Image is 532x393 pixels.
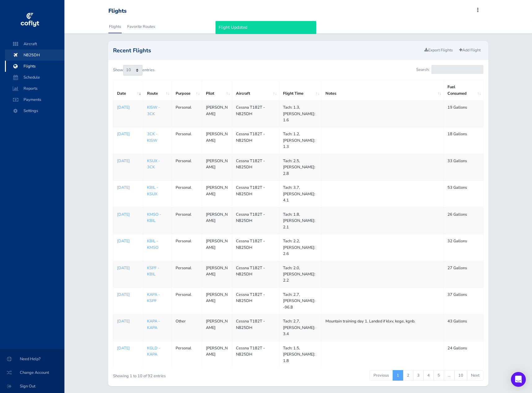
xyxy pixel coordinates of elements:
span: Payments [11,94,58,105]
a: 3CK - KISW [147,131,157,143]
th: Pilot: activate to sort column ascending [202,80,232,101]
a: [DATE] [117,104,139,110]
td: Cessna T182T - N825DH [232,181,279,207]
td: Personal [172,181,202,207]
td: Personal [172,127,202,154]
td: Personal [172,154,202,180]
td: 24 Gallons [444,341,483,368]
a: 1 [393,370,403,381]
span: Flights [11,61,58,72]
p: [DATE] [117,131,139,137]
td: [PERSON_NAME] [202,127,232,154]
th: Route: activate to sort column ascending [143,80,172,101]
th: Flight Time: activate to sort column ascending [279,80,322,101]
span: Schedule [11,72,58,83]
td: 27 Gallons [444,261,483,287]
a: 3 [413,370,424,381]
a: KGLD - KAPA [147,345,160,357]
input: Search: [431,65,483,74]
td: Cessna T182T - N825DH [232,154,279,180]
h2: Recent Flights [113,48,422,53]
td: 26 Gallons [444,207,483,234]
td: Cessna T182T - N825DH [232,234,279,261]
a: KMSO - KBIL [147,212,161,223]
td: Personal [172,287,202,314]
label: Search: [416,65,483,74]
td: Other [172,314,202,341]
td: 19 Gallons [444,101,483,127]
th: Fuel Consumed: activate to sort column ascending [444,80,483,101]
td: Tach: 1.2, [PERSON_NAME]: 1.3 [279,127,322,154]
th: Aircraft: activate to sort column ascending [232,80,279,101]
a: [DATE] [117,265,139,271]
a: 10 [454,370,467,381]
a: 4 [423,370,434,381]
td: [PERSON_NAME] [202,154,232,180]
a: KAPA - KAPA [147,318,160,330]
td: [PERSON_NAME] [202,314,232,341]
td: Personal [172,341,202,368]
td: Personal [172,234,202,261]
td: Personal [172,207,202,234]
td: Personal [172,261,202,287]
td: Cessna T182T - N825DH [232,127,279,154]
td: [PERSON_NAME] [202,234,232,261]
span: Need Help? [7,353,57,365]
a: [DATE] [117,318,139,324]
th: Notes: activate to sort column ascending [322,80,444,101]
a: [DATE] [117,238,139,244]
a: [DATE] [117,292,139,298]
td: Cessna T182T - N825DH [232,287,279,314]
td: [PERSON_NAME] [202,181,232,207]
a: KAPA - KSPF [147,292,160,304]
td: Tach: 2.0, [PERSON_NAME]: 2.2 [279,261,322,287]
td: [PERSON_NAME] [202,101,232,127]
td: Tach: 3.7, [PERSON_NAME]: 4.1 [279,181,322,207]
td: [PERSON_NAME] [202,261,232,287]
a: Next [467,370,483,381]
td: Personal [172,101,202,127]
span: N825DH [11,50,58,61]
a: KBIL - KMSO [147,238,159,250]
td: Tach: 1.3, [PERSON_NAME]: 1.6 [279,101,322,127]
td: [PERSON_NAME] [202,287,232,314]
td: 53 Gallons [444,181,483,207]
td: Tach: 1.5, [PERSON_NAME]: 1.8 [279,341,322,368]
a: [DATE] [117,184,139,191]
a: [DATE] [117,345,139,351]
a: 5 [434,370,444,381]
td: 32 Gallons [444,234,483,261]
td: Tach: 1.8, [PERSON_NAME]: 2.1 [279,207,322,234]
div: Flights [108,8,127,15]
span: Settings [11,105,58,116]
p: [DATE] [117,211,139,218]
td: Mountain training day 1. Landed if klxv, kege, kgnb. [322,314,444,341]
th: Purpose: activate to sort column ascending [172,80,202,101]
th: Date: activate to sort column ascending [113,80,143,101]
span: Change Account [7,367,57,378]
td: [PERSON_NAME] [202,207,232,234]
td: Tach: 2.7, [PERSON_NAME]: -96.8 [279,287,322,314]
a: KSUX - 3CK [147,158,160,170]
td: Cessna T182T - N825DH [232,341,279,368]
select: Showentries [123,65,142,76]
td: Cessna T182T - N825DH [232,261,279,287]
a: KBIL - KSUX [147,185,158,196]
div: Showing 1 to 10 of 92 entries [113,369,263,379]
span: Aircraft [11,38,58,50]
td: Cessna T182T - N825DH [232,314,279,341]
a: KISW - 3CK [147,105,160,116]
a: Add Flight [456,46,483,55]
a: [DATE] [117,158,139,164]
td: 37 Gallons [444,287,483,314]
span: Reports [11,83,58,94]
img: coflyt logo [20,11,40,29]
td: 43 Gallons [444,314,483,341]
td: Tach: 2.7, [PERSON_NAME]: 3.4 [279,314,322,341]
